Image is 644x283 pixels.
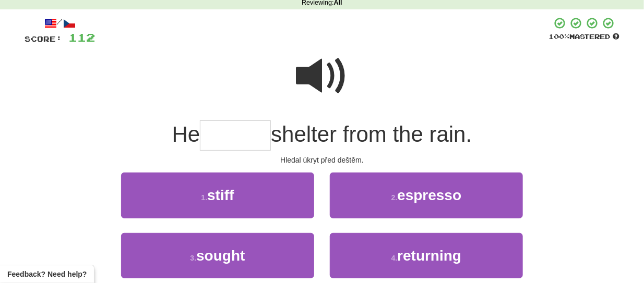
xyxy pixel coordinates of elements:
span: He [172,122,200,146]
span: sought [196,248,245,264]
div: Mastered [548,32,619,42]
span: 112 [68,31,95,44]
small: 4 . [391,254,398,262]
button: 1.stiff [121,173,314,218]
small: 1 . [201,193,207,202]
span: espresso [397,187,461,203]
small: 3 . [190,254,197,262]
span: Score: [25,34,62,43]
button: 4.returning [330,233,523,278]
div: Hledal úkryt před deštěm. [25,155,619,165]
button: 3.sought [121,233,314,278]
span: stiff [207,187,234,203]
small: 2 . [391,193,398,202]
div: / [25,17,95,30]
button: 2.espresso [330,173,523,218]
span: Open feedback widget [7,269,87,279]
span: returning [397,248,461,264]
span: 100 % [548,32,569,41]
span: shelter from the rain. [271,122,472,146]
